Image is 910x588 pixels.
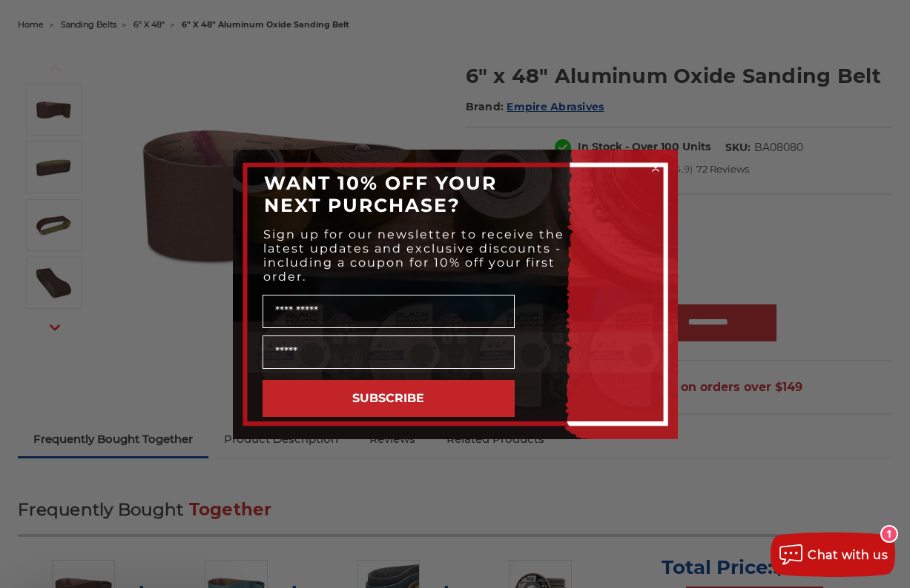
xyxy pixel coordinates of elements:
[263,227,564,284] span: Sign up for our newsletter to receive the latest updates and exclusive discounts - including a co...
[648,161,663,176] button: Close dialog
[808,548,888,562] span: Chat with us
[263,335,515,369] input: Email
[771,532,895,577] button: Chat with us
[263,380,515,417] button: SUBSCRIBE
[882,527,897,541] div: 1
[264,172,497,216] span: WANT 10% OFF YOUR NEXT PURCHASE?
